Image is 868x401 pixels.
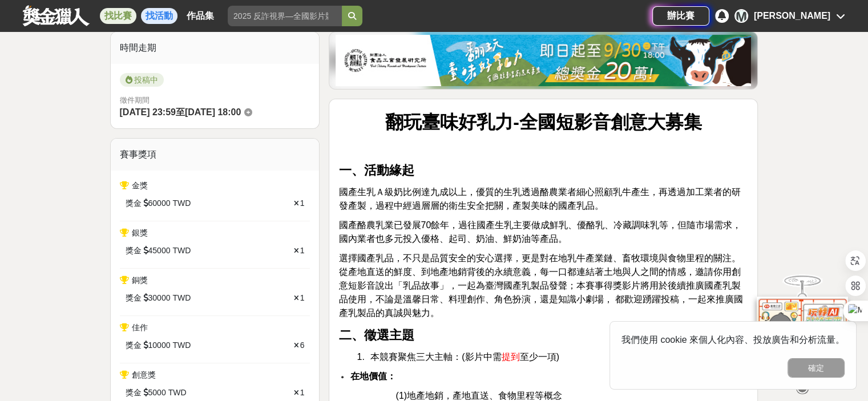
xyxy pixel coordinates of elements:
span: 本競賽聚焦三大主軸：(影片中需 [370,352,501,362]
strong: 二、徵選主題 [338,328,414,342]
span: 獎金 [126,387,142,399]
a: 找活動 [141,8,177,24]
span: 10000 [148,339,171,351]
span: 獎金 [126,197,142,209]
span: 徵件期間 [120,96,150,104]
span: 提到 [502,352,520,362]
span: 國產酪農乳業已發展70餘年，過往國產生乳主要做成鮮乳、優酪乳、冷藏調味乳等，但隨市場需求，國內業者也多元投入優格、起司、奶油、鮮奶油等產品。 [338,220,741,244]
div: M [734,9,748,23]
span: 獎金 [126,292,142,304]
strong: 在地價值： [350,371,395,381]
a: 找比賽 [100,8,136,24]
span: 1 [300,199,305,208]
a: 作品集 [182,8,219,24]
div: 賽事獎項 [111,139,320,171]
span: TWD [168,387,187,399]
div: [PERSON_NAME] [754,9,830,23]
span: TWD [172,292,191,304]
span: 獎金 [126,339,142,351]
span: 銀獎 [132,228,148,237]
strong: 翻玩臺味好乳力-全國短影音創意大募集 [385,112,702,132]
a: 辦比賽 [652,6,709,26]
span: 6 [300,341,305,350]
span: TWD [172,197,191,209]
span: 我們使用 cookie 來個人化內容、投放廣告和分析流量。 [621,335,845,345]
span: 金獎 [132,181,148,190]
span: 至少一項) [520,352,559,362]
span: 至 [176,107,185,117]
span: 國產生乳Ａ級奶比例達九成以上，優質的生乳透過酪農業者細心照顧乳牛產生，再透過加工業者的研發產製，過程中經過層層的衛生安全把關，產製美味的國產乳品。 [338,187,740,210]
span: 投稿中 [120,73,164,87]
button: 確定 [788,358,845,378]
span: 1 [300,246,305,255]
span: (1)地產地銷，產地直送、食物里程等概念 [395,391,562,400]
div: 時間走期 [111,32,320,64]
span: [DATE] 18:00 [185,107,241,117]
span: 45000 [148,245,171,257]
span: 1 [300,293,305,302]
span: [DATE] 23:59 [120,107,176,117]
span: 選擇國產乳品，不只是品質安全的安心選擇，更是對在地乳牛產業鏈、畜牧環境與食物里程的關注。從產地直送的鮮度、到地產地銷背後的永續意義，每一口都連結著土地與人之間的情感，邀請你用創意短影音說出「乳品... [338,253,742,318]
span: 獎金 [126,245,142,257]
span: 5000 [148,387,166,399]
span: 30000 [148,292,171,304]
span: 1. [357,352,364,362]
span: 60000 [148,197,171,209]
span: 1 [300,388,305,397]
span: TWD [172,245,191,257]
span: 銅獎 [132,276,148,285]
img: 1c81a89c-c1b3-4fd6-9c6e-7d29d79abef5.jpg [336,35,751,86]
strong: 一、活動緣起 [338,163,414,177]
input: 2025 反詐視界—全國影片競賽 [228,6,342,26]
span: 創意獎 [132,370,156,379]
span: 佳作 [132,323,148,332]
img: d2146d9a-e6f6-4337-9592-8cefde37ba6b.png [757,297,848,372]
span: TWD [172,339,191,351]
